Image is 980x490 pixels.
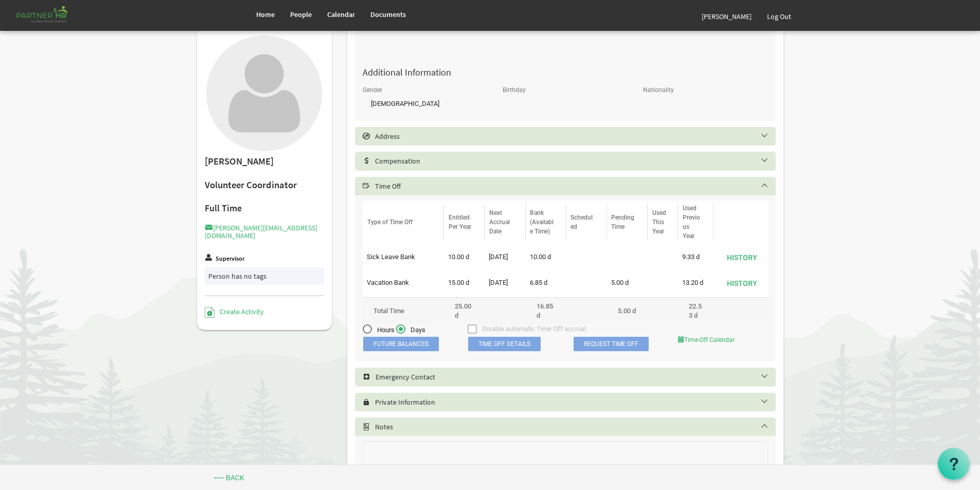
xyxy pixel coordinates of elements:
[485,297,525,324] td: column header Next Accrual Date
[367,219,413,226] span: Type of Time Off
[363,337,439,351] span: Future Balances
[566,246,607,268] td: is template cell column header Scheduled
[449,214,471,230] span: Entitled Per Year
[363,132,783,140] h5: Address
[566,297,607,324] td: 0.00 column header Scheduled
[485,246,525,268] td: 9/1/2026 column header Next Accrual Date
[468,337,541,351] span: Time Off Details
[485,271,525,294] td: 10/30/2025 column header Next Accrual Date
[678,336,735,343] a: Time-Off Calendar
[363,87,382,94] label: Gender
[327,10,355,19] span: Calendar
[607,297,648,324] td: 37.50 column header Pending Time
[205,156,325,167] h2: [PERSON_NAME]
[363,398,783,406] h5: Private Information
[205,307,215,318] img: Create Activity
[370,10,406,19] span: Documents
[216,256,244,262] label: Supervisor
[683,205,700,240] span: Used Previous Year
[363,246,444,268] td: Sick Leave Bank column header Type of Time Off
[489,209,510,235] span: Next Accrual Date
[363,325,395,335] span: Hours
[363,157,783,165] h5: Compensation
[444,246,485,268] td: 10.00 d is template cell column header Entitled Per Year
[206,35,322,151] img: User with no profile picture
[714,297,768,324] td: column header
[652,209,666,235] span: Used This Year
[694,2,759,31] a: [PERSON_NAME]
[720,250,764,264] button: History
[678,297,714,324] td: 169.00 column header Used Previous Year
[363,373,370,380] span: Select
[678,246,714,268] td: 9.33 d is template cell column header Used Previous Year
[355,67,776,78] h4: Additional Information
[363,157,370,165] span: Select
[571,214,593,230] span: Scheduled
[643,87,674,94] label: Nationality
[208,271,321,281] div: Person has no tags
[363,182,783,190] h5: Time Off
[205,223,317,240] a: [PERSON_NAME][EMAIL_ADDRESS][DOMAIN_NAME]
[648,246,678,268] td: is template cell column header Used This Year
[714,246,768,268] td: is Command column column header
[759,2,799,31] a: Log Out
[444,297,485,324] td: 25.00 column header Entitled Per Year
[714,271,768,294] td: is Command column column header
[363,271,444,294] td: Vacation Bank column header Type of Time Off
[648,297,678,324] td: 0.00 column header Used This Year
[363,297,444,324] td: column header Type of Time Off
[526,297,566,324] td: 126.37 column header Bank (Available Time)
[396,325,425,335] span: Days
[607,246,648,268] td: is template cell column header Pending Time
[503,87,526,94] label: Birthday
[648,271,678,294] td: is template cell column header Used This Year
[363,398,370,406] span: Select
[444,271,485,294] td: 15.00 d is template cell column header Entitled Per Year
[720,276,764,290] button: History
[205,203,325,213] h4: Full Time
[363,423,370,430] span: Select
[611,214,634,230] span: Pending Time
[205,180,325,191] h2: Volunteer Coordinator
[526,246,566,268] td: 10.00 d is template cell column header Bank (Available Time)
[678,271,714,294] td: 13.20 d is template cell column header Used Previous Year
[205,307,264,316] a: Create Activity
[566,271,607,294] td: is template cell column header Scheduled
[363,183,370,190] span: Select
[607,271,648,294] td: 5.00 d is template cell column header Pending Time
[363,133,370,140] span: Select
[290,10,312,19] span: People
[256,10,275,19] span: Home
[363,423,783,431] h5: Notes
[530,209,554,235] span: Bank (Available Time)
[574,337,649,351] a: Request Time Off
[526,271,566,294] td: 6.85 d is template cell column header Bank (Available Time)
[363,373,783,381] h5: Emergency Contact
